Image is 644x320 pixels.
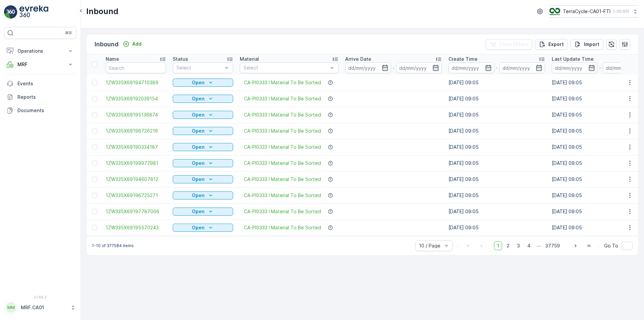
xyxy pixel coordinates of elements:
[244,208,321,215] a: CA-PI0333 I Material To Be Sorted
[192,208,205,215] p: Open
[92,128,97,134] div: Toggle Row Selected
[106,160,166,167] a: 1ZW335X69199972981
[613,9,629,14] p: ( -05:00 )
[92,144,97,150] div: Toggle Row Selected
[240,56,259,62] p: Material
[524,241,534,250] span: 4
[106,208,166,215] span: 1ZW335X69197787006
[4,104,76,117] a: Documents
[92,243,134,248] p: 1-10 of 377584 items
[173,159,233,167] button: Open
[604,242,618,249] span: Go To
[173,79,233,87] button: Open
[17,80,74,87] p: Events
[503,241,513,250] span: 2
[244,176,321,183] a: CA-PI0333 I Material To Be Sorted
[106,111,166,118] a: 1ZW335X69195136874
[192,176,205,183] p: Open
[92,112,97,118] div: Toggle Row Selected
[17,61,63,68] p: MRF
[244,160,321,167] a: CA-PI0333 I Material To Be Sorted
[552,62,598,73] input: dd/mm/yyyy
[21,304,67,311] p: MRF.CA01
[4,295,76,299] span: v 1.49.2
[92,80,97,85] div: Toggle Row Selected
[106,224,166,231] a: 1ZW335X69195570243
[445,107,548,123] td: [DATE] 09:05
[244,224,321,231] span: CA-PI0333 I Material To Be Sorted
[95,40,119,49] p: Inbound
[173,208,233,216] button: Open
[535,39,568,50] button: Export
[445,91,548,107] td: [DATE] 09:05
[192,144,205,150] p: Open
[496,64,498,72] p: -
[549,5,639,17] button: TerraCycle-CA01-FTI(-05:00)
[92,193,97,198] div: Toggle Row Selected
[584,41,599,48] p: Import
[106,176,166,183] span: 1ZW335X69194607812
[4,90,76,104] a: Reports
[19,5,48,19] img: logo_light-DOdMpM7g.png
[244,144,321,150] a: CA-PI0333 I Material To Be Sorted
[244,79,321,86] a: CA-PI0333 I Material To Be Sorted
[244,128,321,134] a: CA-PI0333 I Material To Be Sorted
[17,48,63,54] p: Operations
[106,144,166,150] span: 1ZW335X69190334187
[176,64,223,71] p: Select
[514,241,523,250] span: 3
[173,143,233,151] button: Open
[192,160,205,167] p: Open
[106,56,119,62] p: Name
[17,107,74,114] p: Documents
[499,41,528,48] p: Clear Filters
[499,62,545,73] input: dd/mm/yyyy
[244,95,321,102] span: CA-PI0333 I Material To Be Sorted
[106,95,166,102] span: 1ZW335X69192039154
[445,123,548,139] td: [DATE] 09:05
[173,127,233,135] button: Open
[92,96,97,101] div: Toggle Row Selected
[445,220,548,236] td: [DATE] 09:05
[345,62,391,73] input: dd/mm/yyyy
[445,187,548,203] td: [DATE] 09:05
[173,191,233,199] button: Open
[445,155,548,171] td: [DATE] 09:05
[92,225,97,230] div: Toggle Row Selected
[445,203,548,220] td: [DATE] 09:05
[173,111,233,119] button: Open
[4,77,76,90] a: Events
[396,62,442,73] input: dd/mm/yyyy
[106,79,166,86] span: 1ZW335X69194710389
[244,111,321,118] a: CA-PI0333 I Material To Be Sorted
[542,241,563,250] span: 37759
[192,111,205,118] p: Open
[571,39,603,50] button: Import
[106,128,166,134] a: 1ZW335X69196726216
[65,30,72,36] p: ⌘B
[173,56,188,62] p: Status
[4,58,76,71] button: MRF
[4,5,17,19] img: logo
[244,192,321,199] a: CA-PI0333 I Material To Be Sorted
[549,8,560,15] img: TC_BVHiTW6.png
[537,241,541,250] p: ...
[563,8,610,15] p: TerraCycle-CA01-FTI
[86,6,118,17] p: Inbound
[244,64,328,71] p: Select
[106,192,166,199] a: 1ZW335X69196725271
[448,56,478,62] p: Create Time
[92,177,97,182] div: Toggle Row Selected
[106,62,166,73] input: Search
[192,224,205,231] p: Open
